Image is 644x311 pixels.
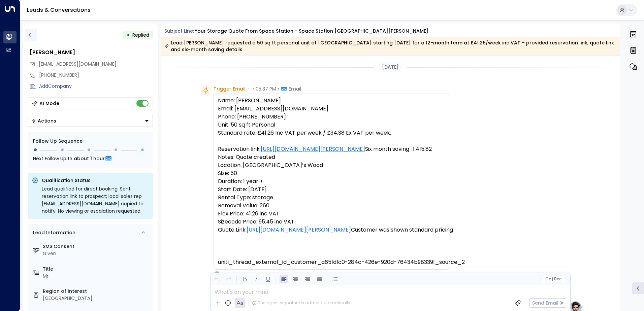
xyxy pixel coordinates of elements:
button: Undo [213,275,221,283]
div: Follow Up Sequence [33,138,148,145]
div: Next Follow Up: [33,155,148,162]
span: • [278,85,280,92]
label: SMS Consent [43,243,150,250]
div: Lead [PERSON_NAME] requested a 50 sq ft personal unit at [GEOGRAPHIC_DATA] starting [DATE] for a ... [164,39,616,53]
a: [URL][DOMAIN_NAME][PERSON_NAME] [247,226,351,234]
div: [DATE] [379,62,401,72]
div: Actions [31,118,56,124]
span: gtstuff@icloud.com [39,61,117,68]
div: Button group with a nested menu [28,115,153,127]
span: Trigger Email [214,85,246,92]
div: [PERSON_NAME] [30,48,153,57]
button: Cc|Bcc [542,276,564,282]
button: Actions [28,115,153,127]
a: Leads & Conversations [27,6,91,14]
div: [PHONE_NUMBER] [39,72,153,79]
div: Lead Information [31,229,75,236]
span: | [552,277,553,281]
span: 05:37 PM [256,85,276,92]
span: • [247,85,249,92]
button: Redo [224,275,233,283]
div: Your storage quote from Space Station - Space Station [GEOGRAPHIC_DATA][PERSON_NAME] [195,28,428,35]
span: [EMAIL_ADDRESS][DOMAIN_NAME] [39,61,117,67]
div: Lead qualified for direct booking. Sent reservation link to prospect; local sales rep [EMAIL_ADDR... [42,185,149,215]
span: Cc Bcc [545,277,561,281]
div: AddCompany [39,83,153,90]
a: [URL][DOMAIN_NAME][PERSON_NAME] [261,145,365,153]
div: The agent signature is added automatically [252,300,350,306]
div: O [214,271,220,278]
div: [GEOGRAPHIC_DATA] [43,295,150,302]
label: Title [43,266,150,273]
span: Email [289,85,301,92]
label: Region of Interest [43,288,150,295]
div: AI Mode [39,100,59,107]
p: Qualification Status [42,177,149,184]
pre: Name: [PERSON_NAME] Email: [EMAIL_ADDRESS][DOMAIN_NAME] Phone: [PHONE_NUMBER] Unit: 50 sq ft Pers... [218,97,445,266]
span: In about 1 hour [68,155,105,162]
div: Mr [43,273,150,280]
div: Given [43,250,150,257]
div: • [127,29,130,41]
span: • [252,85,254,92]
span: Replied [132,32,149,38]
span: Subject Line: [164,28,194,34]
